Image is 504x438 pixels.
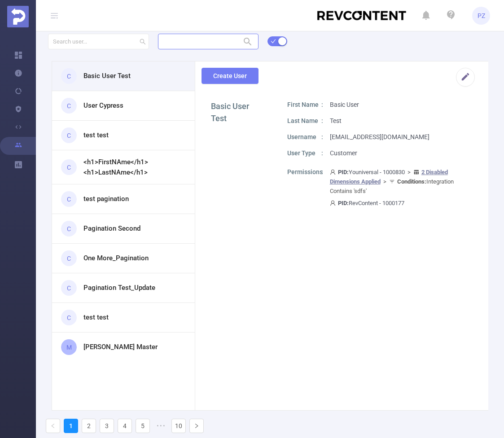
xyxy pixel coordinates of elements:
span: C [67,190,71,208]
h1: Basic User Test [211,100,265,124]
b: PID: [338,169,349,175]
span: PZ [478,7,485,25]
p: Last Name [287,116,323,126]
span: > [381,178,389,185]
span: C [67,250,71,267]
i: icon: right [194,423,199,429]
p: [EMAIL_ADDRESS][DOMAIN_NAME] [330,132,429,142]
p: Permissions [287,167,323,177]
i: icon: user [330,200,338,206]
li: Next Page [189,419,204,433]
p: User Type [287,149,323,158]
a: 5 [136,419,149,433]
a: 10 [172,419,185,433]
h3: test test [83,130,109,140]
span: C [67,67,71,85]
li: Previous Page [46,419,60,433]
button: Create User [202,68,259,84]
span: Youniversal - 1000830 [330,169,454,194]
p: Customer [330,149,357,158]
span: C [67,279,71,297]
span: C [67,309,71,327]
li: Next 5 Pages [153,419,168,433]
span: RevContent - 1000177 [330,200,404,206]
h3: test pagination [83,194,129,204]
h3: Basic User Test [83,71,131,81]
h3: Pagination Second [83,223,140,234]
i: icon: left [50,423,56,429]
span: M [66,338,72,356]
i: icon: search [140,39,146,45]
span: C [67,220,71,238]
h3: Pagination Test_Update [83,283,155,293]
li: 5 [136,419,150,433]
a: 2 [82,419,96,433]
span: > [405,169,413,175]
h3: [PERSON_NAME] Master [83,342,158,352]
p: Username [287,132,323,142]
b: Conditions : [397,178,426,185]
a: 4 [118,419,131,433]
li: 3 [100,419,114,433]
img: Protected Media [7,6,29,27]
a: 1 [64,419,78,433]
p: Test [330,116,342,126]
li: 1 [64,419,78,433]
p: Basic User [330,100,359,109]
span: ••• [153,419,168,433]
li: 10 [171,419,186,433]
li: 4 [118,419,132,433]
i: icon: check [271,39,276,44]
h3: One More_Pagination [83,253,149,263]
a: 3 [100,419,114,433]
span: C [67,97,71,115]
li: 2 [82,419,96,433]
i: icon: user [330,169,338,175]
p: First Name [287,100,323,109]
h3: User Cypress [83,101,123,111]
span: C [67,127,71,145]
input: Search user... [48,34,149,49]
span: C [67,158,71,176]
b: PID: [338,200,349,206]
h3: <h1>FirstNAme</h1> <h1>LastNAme</h1> [83,157,179,177]
h3: test test [83,312,109,323]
